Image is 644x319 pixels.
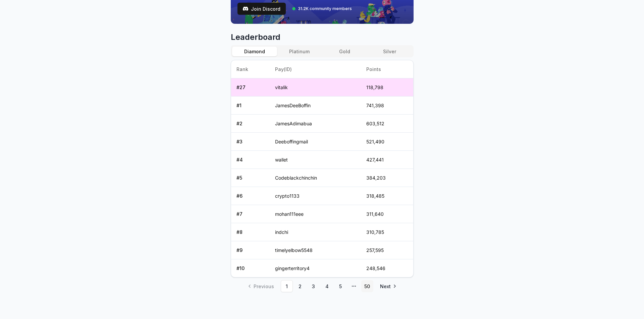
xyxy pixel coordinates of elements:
[361,133,413,151] td: 521,490
[361,187,413,205] td: 318,485
[334,280,346,292] a: 5
[232,47,277,56] button: Diamond
[367,47,412,56] button: Silver
[322,47,367,56] button: Gold
[270,223,361,241] td: indchi
[231,115,270,133] td: # 2
[361,280,373,292] a: 50
[361,205,413,223] td: 311,640
[270,78,361,97] td: vitalik
[361,115,413,133] td: 603,512
[251,5,280,12] span: Join Discord
[270,60,361,78] th: Pay(ID)
[231,97,270,115] td: # 1
[361,223,413,241] td: 310,785
[270,151,361,169] td: wallet
[237,3,286,15] a: testJoin Discord
[308,280,320,292] a: 3
[270,115,361,133] td: JamesAdimabua
[277,47,322,56] button: Platinum
[361,151,413,169] td: 427,441
[294,280,306,292] a: 2
[243,6,248,11] img: test
[231,32,414,43] span: Leaderboard
[298,6,352,11] span: 31.2K community members
[270,259,361,277] td: gingerterritory4
[361,241,413,259] td: 257,595
[361,169,413,187] td: 384,203
[231,169,270,187] td: # 5
[361,259,413,277] td: 248,546
[231,223,270,241] td: # 8
[321,280,333,292] a: 4
[237,3,286,15] button: Join Discord
[231,280,414,292] nav: pagination
[231,205,270,223] td: # 7
[270,205,361,223] td: mohan111eee
[231,241,270,259] td: # 9
[231,133,270,151] td: # 3
[231,78,270,97] td: # 27
[270,133,361,151] td: Deeboffingmail
[361,97,413,115] td: 741,398
[231,60,270,78] th: Rank
[270,241,361,259] td: timelyelbow5548
[231,259,270,277] td: # 10
[270,97,361,115] td: JamesDeeBoffin
[281,280,293,292] a: 1
[380,283,391,290] span: Next
[231,151,270,169] td: # 4
[361,60,413,78] th: Points
[231,187,270,205] td: # 6
[270,169,361,187] td: Codeblackchinchin
[361,78,413,97] td: 118,798
[270,187,361,205] td: crypto1133
[375,280,401,292] a: Go to next page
